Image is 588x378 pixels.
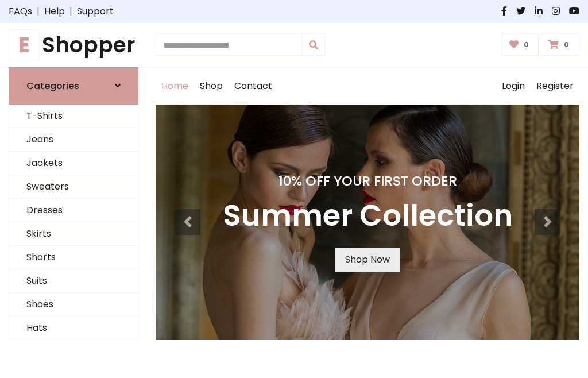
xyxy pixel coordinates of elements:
a: Dresses [9,199,138,222]
a: Shop Now [335,248,400,272]
a: Contact [229,68,278,105]
a: 0 [502,34,539,56]
h6: Categories [26,80,79,91]
a: FAQs [9,5,32,18]
a: Home [156,68,194,105]
a: Shop [194,68,229,105]
h3: Summer Collection [223,198,513,234]
h1: Shopper [9,32,138,58]
a: 0 [541,34,579,56]
span: 0 [561,40,572,50]
a: Support [77,5,114,18]
a: Sweaters [9,175,138,199]
a: Hats [9,317,138,340]
span: | [65,5,77,18]
h4: 10% Off Your First Order [223,173,513,189]
a: Skirts [9,222,138,246]
span: 0 [521,40,532,50]
a: Categories [9,67,138,105]
a: T-Shirts [9,105,138,128]
span: E [9,29,40,60]
a: EShopper [9,32,138,58]
span: | [32,5,44,18]
a: Register [531,68,579,105]
a: Shoes [9,293,138,317]
a: Jackets [9,152,138,175]
a: Jeans [9,128,138,152]
a: Shorts [9,246,138,269]
a: Login [496,68,531,105]
a: Help [44,5,65,18]
a: Suits [9,269,138,293]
